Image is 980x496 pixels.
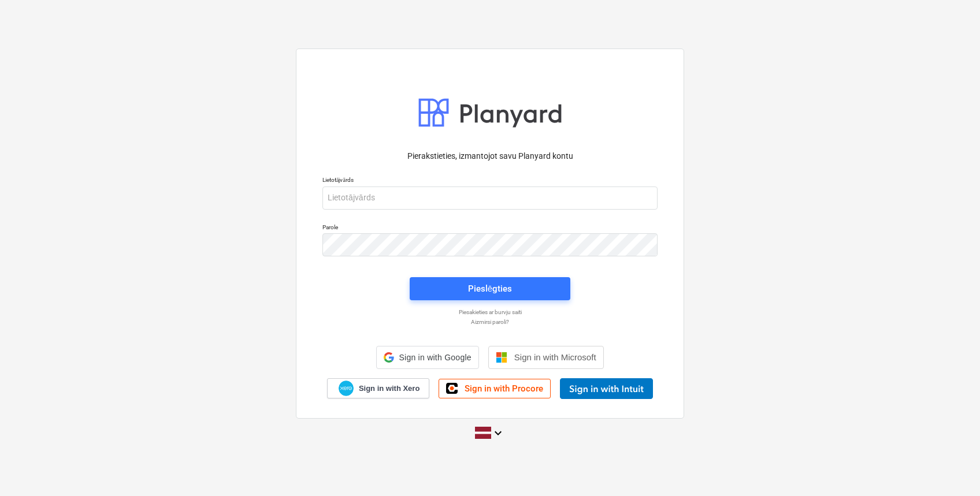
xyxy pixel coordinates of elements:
span: Sign in with Google [399,353,471,362]
span: Sign in with Microsoft [514,352,596,362]
span: Sign in with Procore [465,383,543,394]
i: keyboard_arrow_down [491,426,505,440]
div: Sign in with Google [376,346,478,369]
p: Lietotājvārds [322,176,658,186]
img: Microsoft logo [496,352,507,363]
span: Sign in with Xero [359,383,420,394]
button: Pieslēgties [410,277,570,300]
a: Aizmirsi paroli? [317,318,663,326]
p: Parole [322,223,658,233]
img: Xero logo [339,381,354,396]
a: Piesakieties ar burvju saiti [317,308,663,316]
div: Pieslēgties [468,281,512,296]
a: Sign in with Procore [439,379,551,398]
p: Pierakstieties, izmantojot savu Planyard kontu [322,150,658,162]
a: Sign in with Xero [327,378,430,398]
input: Lietotājvārds [322,187,658,210]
